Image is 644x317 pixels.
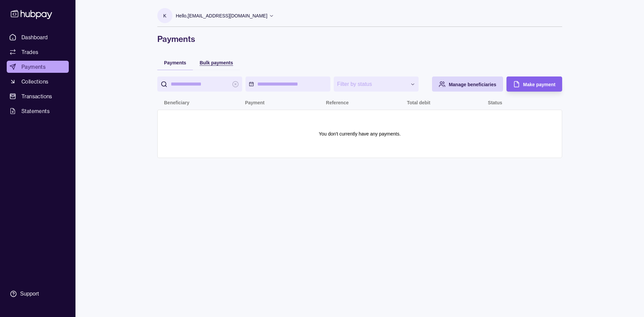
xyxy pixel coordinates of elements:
span: Statements [21,107,50,115]
h1: Payments [157,34,562,44]
p: Reference [326,100,349,105]
p: Total debit [407,100,430,105]
a: Dashboard [7,31,69,43]
a: Collections [7,75,69,88]
button: Make payment [506,76,562,92]
span: Bulk payments [200,60,233,65]
span: Payments [21,63,46,71]
span: Trades [21,48,38,56]
span: Collections [21,77,48,86]
span: Make payment [523,82,555,87]
p: k [163,12,166,19]
p: Beneficiary [164,100,189,105]
a: Support [7,287,69,301]
button: Manage beneficiaries [432,76,503,92]
span: Manage beneficiaries [449,82,496,87]
span: Dashboard [21,33,48,41]
input: search [171,76,229,92]
p: Hello, [EMAIL_ADDRESS][DOMAIN_NAME] [176,12,267,19]
span: Payments [164,60,186,65]
p: Status [488,100,502,105]
div: Support [20,290,39,298]
a: Payments [7,61,69,73]
span: Transactions [21,92,52,100]
a: Transactions [7,90,69,102]
a: Trades [7,46,69,58]
a: Statements [7,105,69,117]
p: Payment [245,100,264,105]
p: You don't currently have any payments. [319,130,400,138]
